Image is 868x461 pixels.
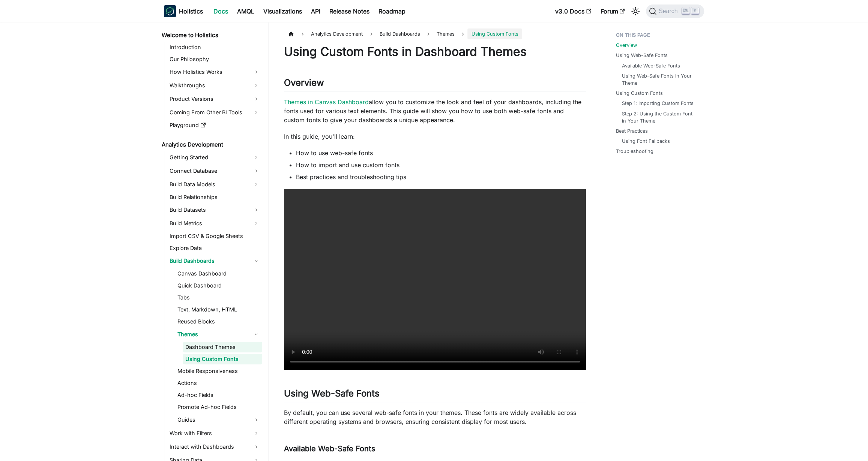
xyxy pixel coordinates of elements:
a: How Holistics Works [167,66,262,78]
h2: Overview [284,77,586,91]
a: Docs [209,5,233,17]
li: How to use web-safe fonts [296,148,586,157]
p: allow you to customize the look and feel of your dashboards, including the fonts used for various... [284,97,586,124]
a: Guides [175,414,262,426]
span: Search [656,8,682,15]
a: Quick Dashboard [175,280,262,291]
h1: Using Custom Fonts in Dashboard Themes [284,44,586,59]
a: Work with Filters [167,427,262,439]
a: Reused Blocks [175,316,262,327]
nav: Docs sidebar [156,22,269,461]
a: Walkthroughs [167,79,262,91]
a: AMQL [233,5,259,17]
a: Playground [167,120,262,130]
a: Step 2: Using the Custom Font in Your Theme [622,110,697,124]
img: Holistics [164,5,176,17]
b: Holistics [179,7,203,16]
a: HolisticsHolistics [164,5,203,17]
a: Forum [596,5,629,17]
a: Overview [616,42,637,49]
a: Using Web-Safe Fonts [616,52,668,59]
a: Using Web-Safe Fonts in Your Theme [622,72,697,87]
span: Analytics Development [307,28,366,39]
a: Using Custom Fonts [616,90,663,97]
a: Promote Ad-hoc Fields [175,402,262,412]
a: v3.0 Docs [551,5,596,17]
a: Connect Database [167,165,262,177]
a: Build Metrics [167,217,262,229]
h2: Using Web-Safe Fonts [284,388,586,402]
a: Text, Markdown, HTML [175,304,262,315]
a: Available Web-Safe Fonts [622,62,680,69]
a: Introduction [167,42,262,52]
a: Using Font Fallbacks [622,138,670,145]
a: Mobile Responsiveness [175,366,262,376]
a: Product Versions [167,93,262,105]
video: Your browser does not support embedding video, but you can . [284,189,586,370]
p: By default, you can use several web-safe fonts in your themes. These fonts are widely available a... [284,408,586,426]
a: Home page [284,28,298,39]
a: Canvas Dashboard [175,268,262,279]
a: Import CSV & Google Sheets [167,231,262,241]
a: Release Notes [325,5,374,17]
a: Roadmap [374,5,410,17]
a: Visualizations [259,5,306,17]
p: In this guide, you'll learn: [284,132,586,141]
button: Search (Ctrl+K) [646,4,704,18]
a: Getting Started [167,151,262,163]
a: Themes in Canvas Dashboard [284,98,369,106]
li: How to import and use custom fonts [296,160,586,169]
a: Our Philosophy [167,54,262,64]
li: Best practices and troubleshooting tips [296,172,586,181]
span: Themes [433,28,458,39]
a: Using Custom Fonts [183,354,262,364]
a: Build Data Models [167,178,262,190]
a: Ad-hoc Fields [175,390,262,400]
button: Switch between dark and light mode (currently light mode) [629,5,641,17]
kbd: K [691,7,699,14]
a: Build Datasets [167,204,262,216]
a: Troubleshooting [616,148,653,155]
a: Actions [175,378,262,388]
a: API [306,5,325,17]
a: Interact with Dashboards [167,441,262,453]
a: Dashboard Themes [183,342,262,352]
a: Build Relationships [167,192,262,202]
a: Best Practices [616,127,648,135]
a: Analytics Development [159,139,262,150]
a: Build Dashboards [167,255,262,267]
a: Themes [175,328,262,340]
h3: Available Web-Safe Fonts [284,444,586,454]
a: Coming From Other BI Tools [167,106,262,118]
nav: Breadcrumbs [284,28,586,39]
a: Tabs [175,292,262,303]
a: Explore Data [167,243,262,253]
a: Welcome to Holistics [159,30,262,40]
span: Using Custom Fonts [467,28,522,39]
span: Build Dashboards [376,28,424,39]
a: Step 1: Importing Custom Fonts [622,100,694,107]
